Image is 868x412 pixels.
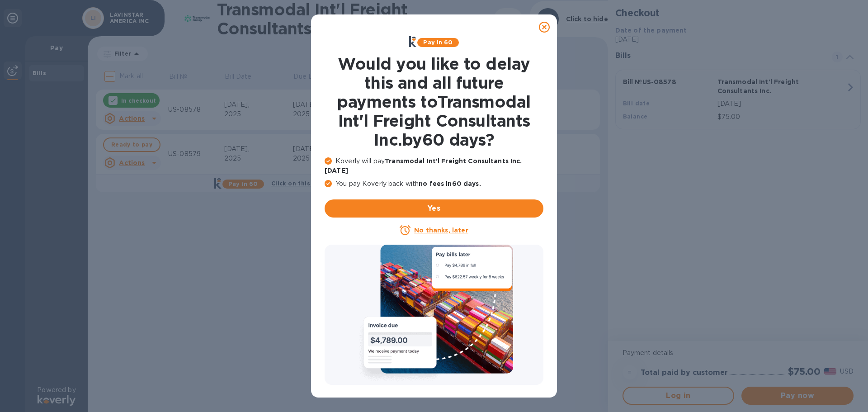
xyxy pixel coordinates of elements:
[325,156,543,175] p: Koverly will pay
[325,199,543,218] button: Yes
[414,227,468,234] u: No thanks, later
[325,179,543,189] p: You pay Koverly back with
[325,157,522,174] b: Transmodal Int'l Freight Consultants Inc. [DATE]
[423,39,453,46] b: Pay in 60
[419,180,481,187] b: no fees in 60 days .
[332,203,536,214] span: Yes
[325,54,543,149] h1: Would you like to delay this and all future payments to Transmodal Int'l Freight Consultants Inc....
